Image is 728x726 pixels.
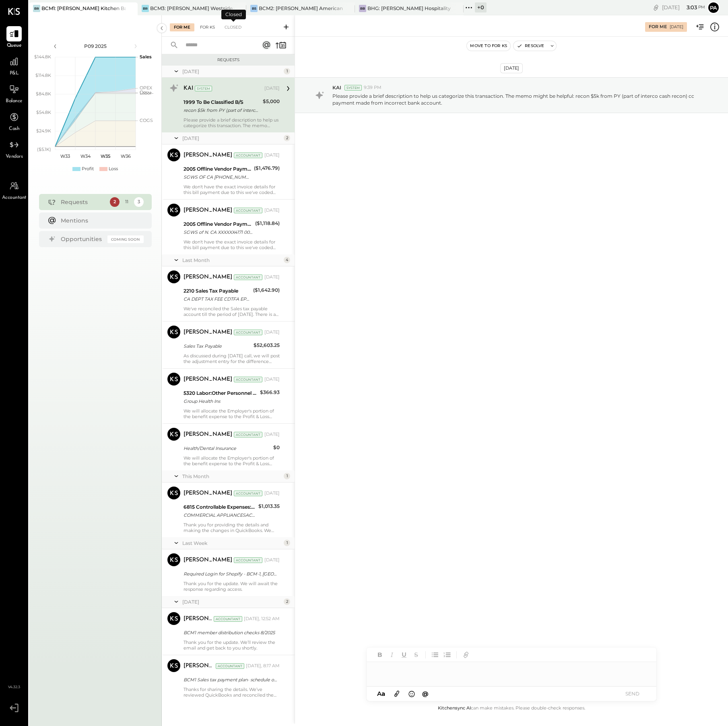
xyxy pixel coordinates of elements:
[254,341,280,349] div: $52,603.25
[387,650,397,660] button: Italic
[184,639,280,651] div: Thank you for the update. We’ll review the email and get back to you shortly.
[184,570,277,578] div: Required Login for Shopify - BCM-1, [GEOGRAPHIC_DATA]!
[264,207,280,214] div: [DATE]
[184,687,280,698] div: Thanks for sharing the details. We’ve reviewed QuickBooks and reconciled the balance as of [DATE]...
[6,153,23,161] span: Vendors
[41,5,126,12] div: BCM1: [PERSON_NAME] Kitchen Bar Market
[184,397,258,405] div: Group Health Ins
[184,375,232,384] div: [PERSON_NAME]
[244,616,280,622] div: [DATE], 12:52 AM
[142,5,149,12] div: BR
[216,663,244,669] div: Accountant
[649,24,667,30] div: For Me
[184,165,252,173] div: 2005 Offline Vendor Payments
[35,72,51,78] text: $114.8K
[7,42,22,49] span: Queue
[264,376,280,383] div: [DATE]
[234,153,262,158] div: Accountant
[184,353,280,364] div: As discussed during [DATE] call, we will post the adjustment entry for the difference amount once...
[221,10,246,19] div: Closed
[284,257,290,263] div: 4
[150,5,234,12] div: BCM3: [PERSON_NAME] Westside Grill
[140,85,153,91] text: OPEX
[284,68,290,74] div: 1
[652,3,660,12] div: copy link
[707,1,720,14] button: Pa
[0,54,28,77] a: P&L
[184,151,232,159] div: [PERSON_NAME]
[264,490,280,497] div: [DATE]
[184,522,280,533] div: Thank you for providing the details and making the changes in QuickBooks. We will utilize the Wee...
[442,650,452,660] button: Ordered List
[107,235,144,243] div: Coming Soon
[184,328,232,336] div: [PERSON_NAME]
[184,228,253,236] div: SGWS of N. CA XXXXXX4171 00082 SGWS of N. CA XXXXXX4171 XXXXXX5814 [DATE] TRACE#-02
[359,5,366,12] div: BB
[184,106,260,114] div: recon $5k from PY (part of interco cash recon) cc payment made from incorrect bank account.
[184,431,232,439] div: [PERSON_NAME]
[182,540,282,547] div: Last Week
[264,329,280,336] div: [DATE]
[422,690,429,697] span: @
[263,97,280,105] div: $5,000
[364,85,382,91] span: 9:39 PM
[246,663,280,669] div: [DATE], 8:17 AM
[259,5,343,12] div: BCM2: [PERSON_NAME] American Cooking
[264,431,280,438] div: [DATE]
[80,153,91,159] text: W34
[0,178,28,202] a: Accountant
[221,23,245,31] div: Closed
[140,54,152,60] text: Sales
[184,455,280,466] div: We will allocate the Employer's portion of the benefit expense to the Profit & Loss account, we h...
[184,85,193,93] div: KAI
[670,24,683,30] div: [DATE]
[284,135,290,141] div: 2
[258,502,280,510] div: $1,013.35
[140,89,153,95] text: Occu...
[234,377,262,382] div: Accountant
[182,135,282,142] div: [DATE]
[101,153,110,159] text: W35
[120,153,130,159] text: W36
[264,152,280,159] div: [DATE]
[184,511,256,519] div: COMMERCIAL APPLIANCESACRAMENTO CA XXXX1021
[234,432,262,437] div: Accountant
[475,2,487,12] div: + 0
[420,689,431,699] button: @
[500,63,523,73] div: [DATE]
[184,287,251,295] div: 2210 Sales Tax Payable
[184,615,212,623] div: [PERSON_NAME]
[61,43,130,49] div: P09 2025
[109,166,118,172] div: Loss
[184,662,214,670] div: [PERSON_NAME]
[184,239,280,250] div: We don't have the exact invoice details for this bill payment due to this we've coded this paymen...
[284,540,290,546] div: 1
[184,273,232,281] div: [PERSON_NAME]
[344,85,362,91] div: System
[332,93,702,106] p: Please provide a brief description to help us categorize this transaction. The memo might be help...
[375,689,388,698] button: Aa
[36,91,51,97] text: $84.8K
[382,690,385,697] span: a
[260,388,280,396] div: $366.93
[9,126,19,133] span: Cash
[264,85,280,92] div: [DATE]
[10,70,19,77] span: P&L
[140,90,152,96] text: Labor
[61,235,103,243] div: Opportunities
[61,198,106,206] div: Requests
[82,166,94,172] div: Profit
[60,153,70,159] text: W33
[184,629,277,637] div: BCM1 member distribution checks 8/2025
[662,4,705,11] div: [DATE]
[514,41,547,51] button: Resolve
[184,581,280,592] div: Thank you for the update. We will await the response regarding access.
[166,57,291,63] div: Requests
[110,197,120,207] div: 2
[367,5,452,12] div: BHG: [PERSON_NAME] Hospitality Group, LLC
[332,84,341,91] span: KAI
[184,295,251,303] div: CA DEPT TAX FEE CDTFA EPMT 28221 CA DEPT TAX FEE CDTFA EPMT XXXXXX2215 [DATE] TRACE#-
[36,128,51,134] text: $24.9K
[284,598,290,605] div: 2
[34,54,51,60] text: $144.8K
